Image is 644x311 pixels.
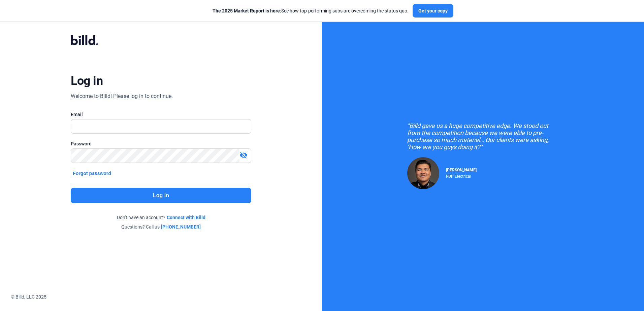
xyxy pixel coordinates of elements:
div: "Billd gave us a huge competitive edge. We stood out from the competition because we were able to... [407,122,559,150]
img: Raul Pacheco [407,157,439,189]
a: Connect with Billd [167,214,205,221]
div: See how top-performing subs are overcoming the status quo. [213,7,409,14]
div: Welcome to Billd! Please log in to continue. [71,92,173,100]
span: [PERSON_NAME] [446,168,477,172]
mat-icon: visibility_off [239,151,248,159]
div: RDP Electrical [446,172,477,179]
span: The 2025 Market Report is here: [213,8,281,13]
div: Don't have an account? [71,214,251,221]
button: Log in [71,188,251,203]
div: Questions? Call us [71,223,251,230]
div: Email [71,111,251,118]
button: Forgot password [71,170,113,177]
div: Log in [71,73,103,88]
button: Get your copy [413,4,453,18]
a: [PHONE_NUMBER] [161,223,201,230]
div: Password [71,140,251,147]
